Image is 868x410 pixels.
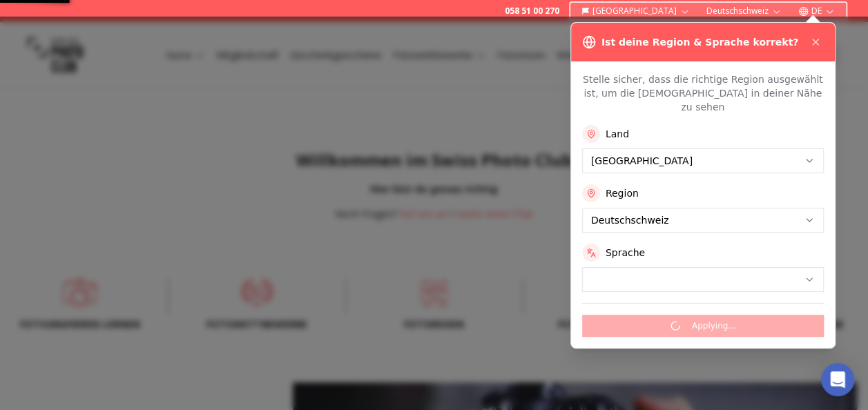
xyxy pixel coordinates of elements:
div: Open Intercom Messenger [821,363,854,396]
label: Region [606,186,639,200]
button: Deutschschweiz [701,3,787,19]
button: DE [793,3,840,19]
button: [GEOGRAPHIC_DATA] [576,3,695,19]
p: Stelle sicher, dass die richtige Region ausgewählt ist, um die [DEMOGRAPHIC_DATA] in deiner Nähe ... [582,72,824,114]
label: Sprache [606,246,645,260]
h3: Ist deine Region & Sprache korrekt? [601,35,798,49]
a: 058 51 00 270 [505,6,559,17]
label: Land [606,127,629,141]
